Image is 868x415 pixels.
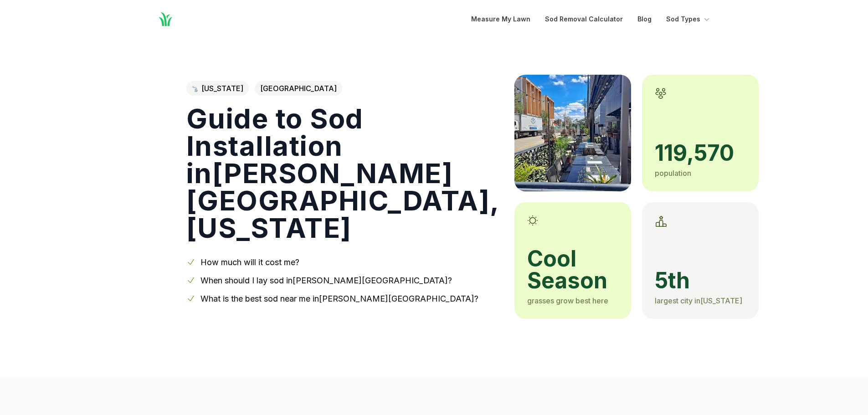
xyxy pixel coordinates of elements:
a: Sod Removal Calculator [545,14,623,25]
a: Measure My Lawn [471,14,530,25]
span: grasses grow best here [527,296,608,305]
h1: Guide to Sod Installation in [PERSON_NAME][GEOGRAPHIC_DATA] , [US_STATE] [186,105,500,241]
button: Sod Types [666,14,711,25]
img: Michigan state outline [192,85,198,92]
a: Blog [637,14,652,25]
a: [US_STATE] [186,81,249,96]
a: How much will it cost me? [200,257,299,267]
span: [GEOGRAPHIC_DATA] [255,81,342,96]
span: cool season [527,248,618,292]
span: largest city in [US_STATE] [655,296,742,305]
span: population [655,169,691,178]
a: What is the best sod near me in[PERSON_NAME][GEOGRAPHIC_DATA]? [200,294,478,303]
span: 119,570 [655,142,746,164]
span: 5th [655,270,746,292]
img: A picture of Ann Arbor [514,75,631,191]
a: When should I lay sod in[PERSON_NAME][GEOGRAPHIC_DATA]? [200,276,452,285]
